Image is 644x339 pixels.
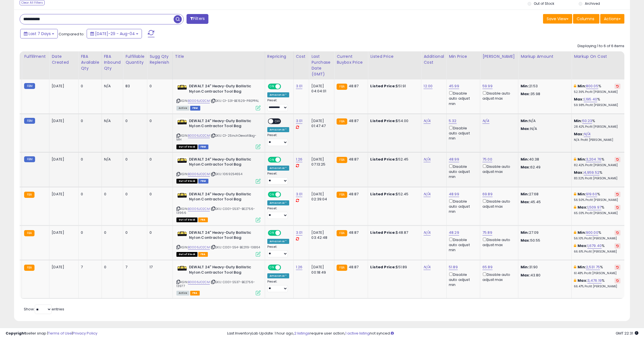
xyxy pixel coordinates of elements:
div: % [574,84,620,94]
span: FBM [190,106,200,111]
div: 0 [150,192,168,197]
div: 0 [81,118,97,123]
span: ON [268,265,275,270]
div: 0 [104,192,119,197]
p: 43.80 [521,273,567,278]
small: FBA [24,230,34,236]
strong: Max: [521,126,530,131]
span: 48.87 [349,264,359,270]
small: FBA [337,265,347,271]
span: All listings that are currently out of stock and unavailable for purchase on Amazon [176,145,197,149]
a: 3.01 [296,191,303,197]
a: B0006JO2CM [188,207,210,211]
div: Preset: [267,245,289,258]
b: DEWALT 24" Heavy-Duty Ballistic Nylon Contractor Tool Bag [189,230,257,242]
div: [DATE] 02:39:04 [311,192,330,202]
button: Save View [543,14,572,24]
b: Listed Price: [370,264,396,270]
span: Last 7 Days [29,31,51,36]
div: [DATE] 01:47:47 [311,118,330,129]
span: ON [268,192,275,197]
div: $52.45 [370,192,417,197]
span: Compared to: [59,31,84,37]
button: [DATE]-29 - Aug-04 [87,29,142,38]
b: DEWALT 24" Heavy-Duty Ballistic Nylon Contractor Tool Bag [189,265,257,276]
div: ASIN: [176,84,261,110]
div: Current Buybox Price [337,54,365,65]
div: Preset: [267,172,289,184]
span: OFF [280,265,289,270]
p: 28.42% Profit [PERSON_NAME] [574,125,620,129]
b: Listed Price: [370,118,396,123]
div: % [574,205,620,215]
button: Actions [600,14,624,24]
div: N/A [104,157,119,162]
img: 31CYofKPyXL._SL40_.jpg [176,230,188,237]
div: ASIN: [176,192,261,222]
img: 31CYofKPyXL._SL40_.jpg [176,265,188,272]
span: FBA [190,291,200,296]
button: Columns [573,14,599,24]
a: 45.99 [449,83,459,89]
a: 3,476.19 [587,278,602,283]
div: Markup Amount [521,54,569,59]
b: Max: [578,243,587,248]
span: OFF [280,192,289,197]
div: ASIN: [176,118,261,148]
strong: Min: [521,191,529,197]
small: FBA [337,118,347,125]
span: FBA [198,252,208,257]
div: Last Purchase Date (GMT) [311,54,332,77]
div: % [574,118,620,129]
label: Archived [585,1,600,6]
a: 1,509.97 [587,205,601,210]
small: FBA [337,84,347,90]
a: Terms of Use [48,331,72,336]
a: N/A [424,264,430,270]
p: 40.38 [521,157,567,162]
div: Listed Price [370,54,419,59]
a: 1.26 [296,157,303,162]
div: Sugg Qty Replenish [150,54,170,65]
div: Disable auto adjust min [449,198,476,214]
b: Max: [578,205,587,210]
button: Filters [187,14,208,24]
b: Min: [578,191,586,197]
span: 48.87 [349,191,359,197]
b: Listed Price: [370,157,396,162]
div: 0 [150,157,168,162]
p: 83.32% Profit [PERSON_NAME] [574,177,620,180]
span: | SKU: C1-25inchDewaltBag-MH [176,133,256,142]
div: Fulfillment [24,54,47,59]
span: Columns [577,16,594,22]
div: $54.00 [370,118,417,123]
strong: Min: [521,83,529,89]
div: Disable auto adjust max [482,90,514,101]
div: [DATE] [52,265,74,270]
div: ASIN: [176,265,261,295]
div: 0 [81,157,97,162]
b: Min: [574,118,582,123]
p: 31.90 [521,265,567,270]
div: Displaying 1 to 6 of 6 items [578,43,624,49]
p: 52.36% Profit [PERSON_NAME] [574,90,620,94]
span: | SKU: 1069254654 [211,172,242,176]
p: 65.03% Profit [PERSON_NAME] [574,211,620,215]
span: 48.87 [349,230,359,235]
div: % [574,170,620,180]
i: Revert to store-level Min Markup [616,85,619,88]
span: | SKU: C001-S537-BE2756-13966 [176,207,255,215]
div: 0 [81,84,97,89]
div: Title [175,54,263,59]
strong: Min: [521,118,529,123]
span: OFF [273,119,282,123]
b: Max: [578,278,587,283]
a: B0006JO2CM [188,133,210,138]
div: Fulfillable Quantity [125,54,145,65]
div: Disable auto adjust max [482,237,514,248]
b: Listed Price: [370,230,396,235]
div: Markup on Cost [574,54,622,59]
p: 82.42% Profit [PERSON_NAME] [574,163,620,167]
div: Disable auto adjust max [482,163,514,174]
div: [DATE] 03:42:48 [311,230,330,240]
